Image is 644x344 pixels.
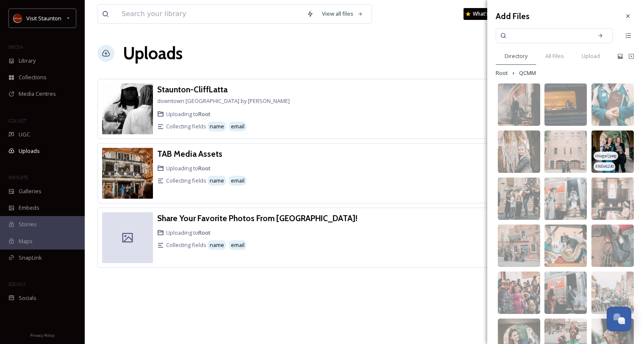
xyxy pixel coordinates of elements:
[591,83,634,126] img: 038cd9ed-8ceb-42b0-a1b9-9bae4378692d.jpg
[519,69,536,77] span: QCMM
[166,110,211,118] span: Uploading to
[102,83,153,134] img: 81b76dbe-42d4-479e-8481-93335315619f.jpg
[19,73,47,81] span: Collections
[591,130,634,173] img: 6677fcbe-3c80-44cb-92d2-cce8751a53f9.jpg
[157,84,228,94] h3: Staunton-CliffLatta
[8,174,28,180] span: WIDGETS
[166,122,206,130] span: Collecting fields
[19,204,39,212] span: Embeds
[19,254,42,262] span: SnapLink
[607,307,631,331] button: Open Chat
[544,225,587,267] img: b4e6010e-ca88-4322-9556-b07f0c73d1ae.jpg
[231,177,244,185] span: email
[19,90,56,98] span: Media Centres
[498,178,540,220] img: df5d642c-4267-4927-8072-5ae7f2d5e086.jpg
[231,122,244,130] span: email
[544,178,587,220] img: 1830225e-feb4-458b-8adf-81800a69c8a7.jpg
[19,57,36,65] span: Library
[595,164,614,169] span: 4160 x 6240
[157,213,358,223] h3: Share Your Favorite Photos From [GEOGRAPHIC_DATA]!
[496,69,508,77] span: Root
[496,10,530,22] h3: Add Files
[117,5,303,23] input: Search your library
[166,177,206,185] span: Collecting fields
[318,6,367,22] a: View all files
[198,229,211,236] a: Root
[582,52,600,60] span: Upload
[19,294,36,302] span: Socials
[210,122,224,130] span: name
[505,52,527,60] span: Directory
[498,225,540,267] img: c293fd9c-116f-4230-8d25-a069ae15b654.jpg
[198,110,211,118] a: Root
[498,130,540,173] img: 54781503-ab8f-4ed9-ad28-478867cd6423.jpg
[26,14,61,22] span: Visit Staunton
[30,333,55,338] span: Privacy Policy
[591,272,634,314] img: 9d505af5-f23a-4132-9d8a-10a54c2f7642.jpg
[157,149,222,159] h3: TAB Media Assets
[8,44,23,50] span: MEDIA
[544,272,587,314] img: 5084cb17-507b-4c70-971b-fd1397184ca2.jpg
[157,148,222,160] a: TAB Media Assets
[231,241,244,249] span: email
[8,117,27,124] span: COLLECT
[123,41,183,66] a: Uploads
[19,237,33,245] span: Maps
[30,330,55,340] a: Privacy Policy
[198,164,211,172] a: Root
[544,130,587,173] img: c6dffd83-d980-427a-a2d8-3807355eba31.jpg
[102,148,153,199] img: d4a0fa0f-35af-422b-a4c8-a2d73d185683.jpg
[19,187,42,195] span: Galleries
[210,241,224,249] span: name
[210,177,224,185] span: name
[157,212,358,225] a: Share Your Favorite Photos From [GEOGRAPHIC_DATA]!
[498,272,540,314] img: dba34a70-2273-4427-83ac-333f35bb6992.jpg
[19,220,37,228] span: Stories
[8,281,25,287] span: SOCIALS
[544,83,587,126] img: 4df183d0-b180-49ac-8144-b0f32097b4f5.jpg
[464,8,506,20] a: What's New
[14,14,22,22] img: images.png
[19,130,30,139] span: UGC
[157,83,228,96] a: Staunton-CliffLatta
[157,97,290,105] span: downtown [GEOGRAPHIC_DATA] by [PERSON_NAME]
[498,83,540,126] img: 5b966ea9-5a66-42d7-8eb4-5abb34549e13.jpg
[545,52,564,60] span: All Files
[166,164,211,172] span: Uploading to
[591,178,634,220] img: 28453428-366c-42d0-930a-27748c17e351.jpg
[591,225,634,267] img: ee8cfbf7-e835-4b31-aed0-0fe6917e1318.jpg
[595,153,617,159] span: image/jpeg
[166,229,211,237] span: Uploading to
[19,147,40,155] span: Uploads
[166,241,206,249] span: Collecting fields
